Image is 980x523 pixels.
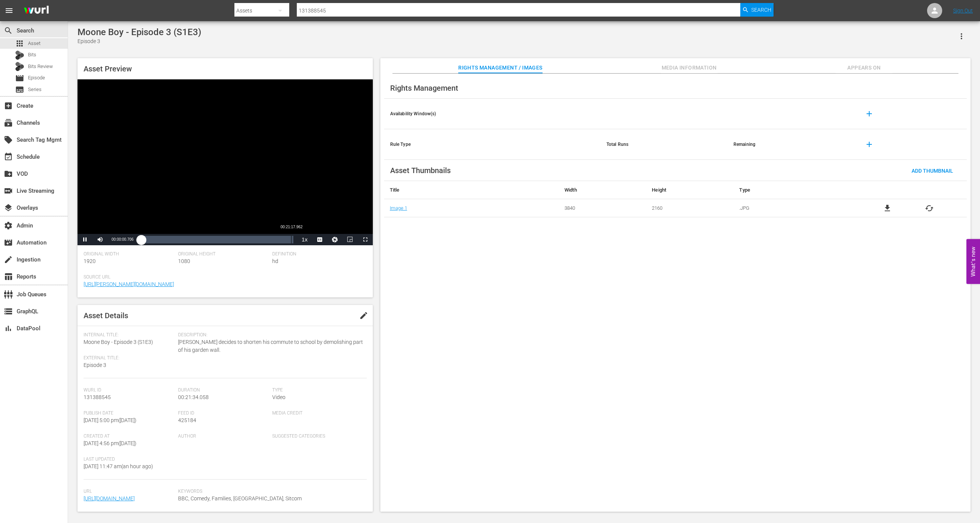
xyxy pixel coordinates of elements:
a: [URL][PERSON_NAME][DOMAIN_NAME] [84,281,174,287]
span: Asset Preview [84,64,132,73]
button: Search [740,3,774,17]
button: Pause [78,234,93,245]
span: Original Height [178,251,269,257]
a: Sign Out [953,8,973,14]
span: Bits Review [28,63,53,70]
th: Height [646,181,733,199]
span: Type [272,387,363,393]
span: Series [15,85,24,94]
span: hd [272,258,278,264]
span: add [865,109,874,118]
span: Create [4,101,13,110]
span: Rights Management [390,84,458,93]
span: Keywords [178,489,363,495]
td: 2160 [646,199,733,217]
span: External Title: [84,355,174,361]
span: Video [272,394,285,400]
span: Episode [28,74,45,82]
button: Open Feedback Widget [966,239,980,284]
span: 131388545 [84,394,111,400]
div: Episode 3 [78,37,201,45]
th: Rule Type [384,129,600,160]
span: [DATE] 11:47 am ( an hour ago ) [84,463,153,469]
td: 3840 [559,199,646,217]
span: Media Credit [272,410,363,416]
img: ans4CAIJ8jUAAAAAAAAAAAAAAAAAAAAAAAAgQb4GAAAAAAAAAAAAAAAAAAAAAAAAJMjXAAAAAAAAAAAAAAAAAAAAAAAAgAT5G... [18,2,54,20]
span: Created At [84,433,174,439]
a: [URL][DOMAIN_NAME] [84,495,135,501]
span: Last Updated [84,456,174,463]
div: Bits [15,51,24,60]
span: 1920 [84,258,96,264]
button: edit [355,306,373,325]
span: Search [751,3,771,17]
span: Url [84,489,174,495]
a: Image 1 [390,205,407,211]
th: Availability Window(s) [384,99,600,129]
th: Total Runs [600,129,727,160]
div: Bits Review [15,62,24,71]
span: [PERSON_NAME] decides to shorten his commute to school by demolishing part of his garden wall. [178,338,363,354]
button: Jump To Time [327,234,343,245]
span: Asset Thumbnails [390,166,451,175]
th: Width [559,181,646,199]
button: Playback Rate [297,234,312,245]
span: Original Width [84,251,174,257]
span: add [865,140,874,149]
span: GraphQL [4,307,13,316]
span: Duration [178,387,269,393]
span: Asset [28,40,40,47]
span: Admin [4,221,13,230]
span: DataPool [4,324,13,333]
span: Ingestion [4,255,13,264]
span: Media Information [661,63,718,73]
span: Overlays [4,203,13,212]
span: Wurl Id [84,387,174,393]
span: Episode 3 [84,362,106,368]
span: Search Tag Mgmt [4,135,13,144]
span: Suggested Categories [272,433,363,439]
span: 425184 [178,417,196,423]
td: .JPG [733,199,850,217]
span: Asset Details [84,311,128,320]
button: Captions [312,234,327,245]
div: Video Player [78,79,373,245]
span: Moone Boy - Episode 3 (S1E3) [84,339,153,345]
span: Bits [28,51,36,59]
button: add [860,135,878,153]
span: 00:00:00.706 [112,237,133,241]
span: Channels [4,118,13,127]
a: file_download [883,204,892,213]
span: Job Queues [4,290,13,299]
button: cached [925,204,934,213]
span: Search [4,26,13,35]
span: Automation [4,238,13,247]
span: BBC, Comedy, Families, [GEOGRAPHIC_DATA], Sitcom [178,495,363,503]
div: Progress Bar [141,236,293,243]
button: add [860,105,878,123]
div: Moone Boy - Episode 3 (S1E3) [78,27,201,37]
span: Add Thumbnail [906,168,959,174]
span: Series [28,86,42,93]
span: edit [359,311,368,320]
span: Asset [15,39,24,48]
span: Definition [272,251,363,257]
th: Type [733,181,850,199]
th: Remaining [727,129,854,160]
span: [DATE] 5:00 pm ( [DATE] ) [84,417,136,423]
span: Appears On [836,63,892,73]
button: Picture-in-Picture [343,234,358,245]
span: Source Url [84,274,363,280]
span: Live Streaming [4,186,13,195]
th: Title [384,181,559,199]
button: Mute [93,234,108,245]
span: [DATE] 4:56 pm ( [DATE] ) [84,440,136,446]
span: Rights Management / Images [458,63,542,73]
span: menu [5,6,14,15]
span: 00:21:34.058 [178,394,209,400]
span: Reports [4,272,13,281]
span: Internal Title: [84,332,174,338]
span: Description: [178,332,363,338]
